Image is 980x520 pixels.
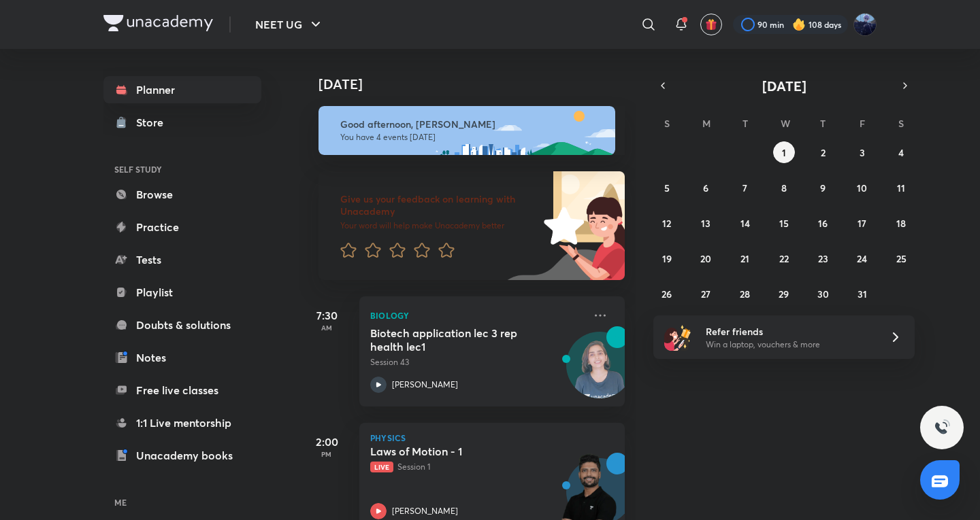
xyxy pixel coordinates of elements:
a: Notes [103,344,261,371]
abbr: October 24, 2025 [857,252,867,265]
abbr: October 9, 2025 [820,181,826,194]
span: Live [370,462,393,472]
abbr: Saturday [898,117,904,130]
abbr: October 19, 2025 [662,252,672,265]
button: October 30, 2025 [812,283,834,305]
button: October 21, 2025 [734,247,756,269]
abbr: October 11, 2025 [897,181,905,194]
abbr: Sunday [664,117,670,130]
h6: Good afternoon, [PERSON_NAME] [340,118,603,131]
img: ttu [934,419,950,436]
abbr: October 17, 2025 [857,217,866,230]
img: feedback_image [497,171,625,280]
button: October 20, 2025 [695,247,717,269]
abbr: October 21, 2025 [740,252,749,265]
img: Avatar [567,339,632,404]
a: 1:1 Live mentorship [103,409,261,436]
abbr: Wednesday [781,117,790,130]
button: October 18, 2025 [890,212,912,234]
h6: Refer friends [706,324,873,339]
abbr: October 29, 2025 [779,288,789,300]
img: referral [664,324,691,351]
button: October 19, 2025 [656,247,678,269]
button: October 6, 2025 [695,177,717,198]
abbr: October 14, 2025 [740,217,750,230]
button: October 15, 2025 [773,212,795,234]
a: Company Logo [103,15,213,35]
a: Planner [103,76,261,103]
h5: 2:00 [299,434,354,450]
abbr: October 26, 2025 [661,288,672,300]
abbr: October 18, 2025 [896,217,906,230]
p: AM [299,324,354,332]
abbr: October 15, 2025 [779,217,789,230]
abbr: October 1, 2025 [782,146,786,159]
button: October 8, 2025 [773,177,795,198]
p: [PERSON_NAME] [392,505,458,517]
abbr: October 31, 2025 [857,288,867,300]
a: Browse [103,181,261,208]
p: Your word will help make Unacademy better [340,220,539,231]
button: NEET UG [247,11,332,38]
button: October 13, 2025 [695,212,717,234]
button: October 5, 2025 [656,177,678,198]
button: October 25, 2025 [890,247,912,269]
abbr: Thursday [820,117,826,130]
p: Physics [370,434,614,442]
button: October 7, 2025 [734,177,756,198]
abbr: October 6, 2025 [703,181,708,194]
abbr: October 23, 2025 [818,252,828,265]
h6: Give us your feedback on learning with Unacademy [340,193,539,218]
img: Company Logo [103,15,213,31]
abbr: October 20, 2025 [700,252,711,265]
h5: Laws of Motion - 1 [370,445,540,458]
button: October 1, 2025 [773,141,795,163]
h4: [DATE] [318,76,638,92]
button: October 26, 2025 [656,283,678,305]
img: afternoon [318,106,615,155]
button: October 24, 2025 [851,247,873,269]
button: October 4, 2025 [890,141,912,163]
abbr: October 25, 2025 [896,252,906,265]
abbr: October 16, 2025 [818,217,828,230]
button: October 31, 2025 [851,283,873,305]
button: October 9, 2025 [812,177,834,198]
abbr: October 8, 2025 [781,181,787,194]
abbr: October 27, 2025 [701,288,710,300]
button: October 29, 2025 [773,283,795,305]
button: October 23, 2025 [812,247,834,269]
span: [DATE] [762,77,806,95]
a: Unacademy books [103,442,261,469]
abbr: Tuesday [742,117,748,130]
img: avatar [705,18,717,31]
h5: 7:30 [299,307,354,324]
a: Tests [103,246,261,273]
h6: SELF STUDY [103,158,261,181]
button: October 10, 2025 [851,177,873,198]
abbr: Friday [860,117,865,130]
p: Biology [370,307,584,324]
button: [DATE] [672,76,896,95]
button: October 12, 2025 [656,212,678,234]
button: October 28, 2025 [734,283,756,305]
abbr: October 10, 2025 [857,181,867,194]
button: October 17, 2025 [851,212,873,234]
a: Playlist [103,279,261,306]
p: Win a laptop, vouchers & more [706,339,873,351]
img: Kushagra Singh [853,13,877,36]
div: Store [136,114,171,131]
h6: ME [103,491,261,514]
abbr: October 5, 2025 [664,181,670,194]
abbr: October 7, 2025 [742,181,747,194]
abbr: October 22, 2025 [779,252,789,265]
a: Doubts & solutions [103,311,261,339]
button: October 16, 2025 [812,212,834,234]
abbr: October 4, 2025 [898,146,904,159]
button: October 27, 2025 [695,283,717,305]
abbr: October 13, 2025 [701,217,710,230]
p: You have 4 events [DATE] [340,132,603,143]
a: Free live classes [103,377,261,404]
a: Store [103,109,261,136]
abbr: October 30, 2025 [817,288,829,300]
button: October 3, 2025 [851,141,873,163]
